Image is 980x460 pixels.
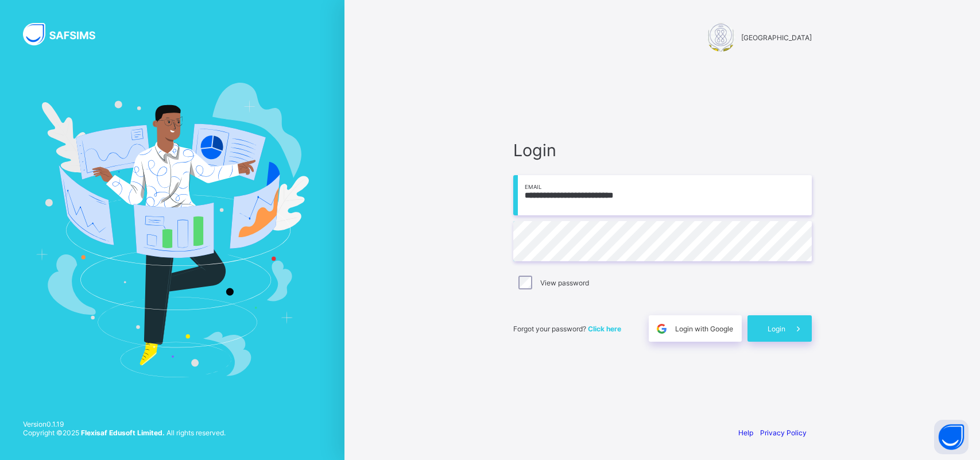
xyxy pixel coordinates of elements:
[768,324,785,333] span: Login
[540,279,589,287] label: View password
[655,322,668,335] img: google.396cfc9801f0270233282035f929180a.svg
[934,420,969,454] button: Open asap
[513,140,812,160] span: Login
[36,83,309,377] img: Hero Image
[23,420,226,428] span: Version 0.1.19
[513,324,621,333] span: Forgot your password?
[738,428,753,437] a: Help
[760,428,807,437] a: Privacy Policy
[741,33,812,42] span: [GEOGRAPHIC_DATA]
[675,324,733,333] span: Login with Google
[23,23,109,45] img: SAFSIMS Logo
[588,324,621,333] a: Click here
[81,428,165,437] strong: Flexisaf Edusoft Limited.
[23,428,226,437] span: Copyright © 2025 All rights reserved.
